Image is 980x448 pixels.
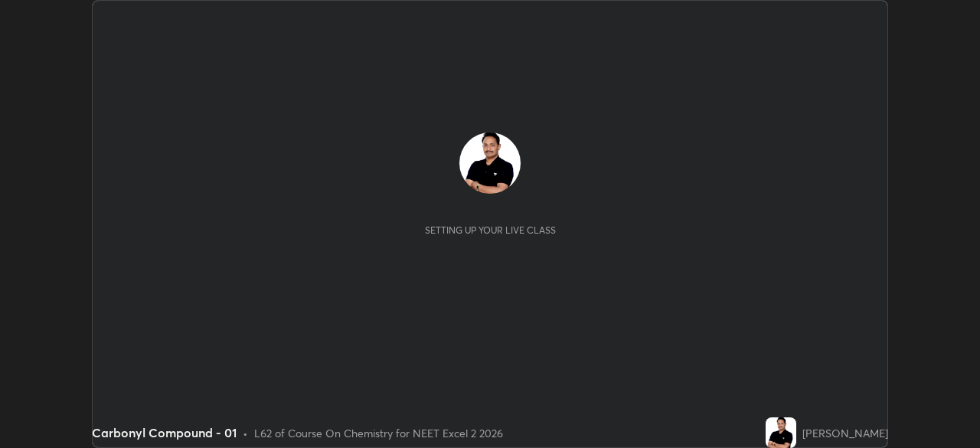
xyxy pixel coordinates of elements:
img: f038782568bc4da7bb0aca6a5d33880f.jpg [766,417,796,448]
div: • [243,425,248,441]
img: f038782568bc4da7bb0aca6a5d33880f.jpg [459,132,521,194]
div: Setting up your live class [425,224,556,236]
div: Carbonyl Compound - 01 [92,423,237,442]
div: L62 of Course On Chemistry for NEET Excel 2 2026 [254,425,503,441]
div: [PERSON_NAME] [802,425,888,441]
